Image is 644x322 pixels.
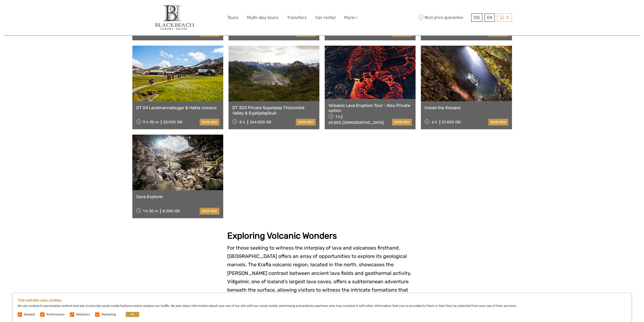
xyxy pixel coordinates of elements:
[227,245,411,301] span: For those seeking to witness the interplay of lava and volcanoes firsthand, [GEOGRAPHIC_DATA] off...
[7,9,57,13] p: We're away right now. Please check back later!
[126,312,139,317] button: OK
[143,120,159,124] span: 9 h 30 m
[425,105,508,110] a: Inside the Volcano
[101,312,116,317] label: Marketing
[432,120,437,124] span: 6 h
[13,293,631,322] div: We use cookies to personalise content and ads, to provide social media features and to analyse ou...
[442,120,461,124] div: 51.800 ISK
[200,208,219,214] a: book now
[136,194,219,199] a: Cave Explorer
[136,105,219,110] a: DT 04 Landmannalaugar & Hekla volcano
[18,298,626,302] h5: This website uses cookies
[58,8,64,14] button: Open LiveChat chat widget
[473,15,480,20] span: ISK
[392,119,412,125] a: book now
[24,312,35,317] label: Needed
[485,13,495,22] div: EN
[152,4,196,31] img: 821-d0172702-669c-46bc-8e7c-1716aae4eeb1_logo_big.jpg
[143,209,158,213] span: 1 h 30 m
[47,312,65,317] label: Preferences
[239,120,245,124] span: 8 h
[296,119,316,125] a: book now
[488,119,508,125] a: book now
[417,13,470,22] span: Best price guarantee
[232,105,316,116] a: DT 303 Private Superjeep Thórsmörk Valley & Eyjafjallajökull
[336,115,340,119] span: 1 h
[162,209,180,213] div: 8.500 ISK
[247,14,278,21] a: Multi-day tours
[505,15,510,20] span: 0
[344,14,357,21] a: More
[328,120,384,125] div: 69.000 [DEMOGRAPHIC_DATA]
[250,120,272,124] div: 264.500 ISK
[76,312,90,317] label: Statistics
[200,119,219,125] a: book now
[227,14,238,21] a: Tours
[287,14,307,21] a: Transfers
[315,14,336,21] a: Car rental
[163,120,182,124] div: 52.900 ISK
[227,231,337,241] strong: Exploring Volcanic Wonders
[328,103,412,113] a: Volcanic Lava Eruption Tour - Also Private option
